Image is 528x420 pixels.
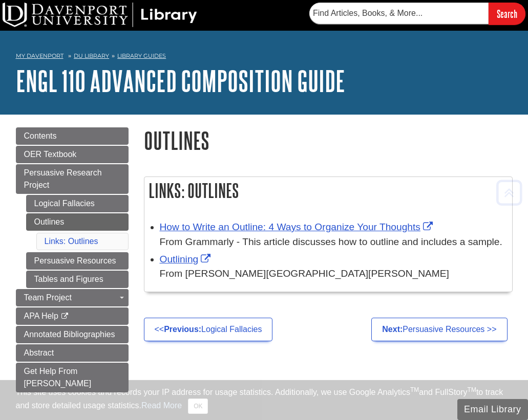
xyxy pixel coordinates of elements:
h2: Links: Outlines [144,177,512,204]
a: Get Help From [PERSON_NAME] [16,363,129,392]
a: APA Help [16,307,129,325]
input: Search [489,3,525,25]
form: Searches DU Library's articles, books, and more [309,3,525,25]
a: Persuasive Research Project [16,164,129,194]
div: From Grammarly - This article discusses how to outline and includes a sample. [160,235,507,250]
a: Abstract [16,344,129,362]
a: Next:Persuasive Resources >> [371,318,507,341]
a: Contents [16,127,129,145]
a: Persuasive Resources [26,252,129,270]
a: Tables and Figures [26,271,129,288]
span: Contents [24,131,57,140]
span: Abstract [24,348,54,357]
input: Find Articles, Books, & More... [309,3,489,24]
div: From [PERSON_NAME][GEOGRAPHIC_DATA][PERSON_NAME] [160,267,507,281]
div: This site uses cookies and records your IP address for usage statistics. Additionally, we use Goo... [16,386,513,414]
a: Annotated Bibliographies [16,326,129,343]
a: Back to Top [493,186,525,200]
span: Persuasive Research Project [24,168,102,189]
a: Team Project [16,289,129,306]
span: Team Project [24,293,72,302]
a: Logical Fallacies [26,195,129,212]
a: Library Guides [117,52,166,59]
span: Get Help From [PERSON_NAME] [24,367,92,388]
button: Close [188,399,208,414]
span: APA Help [24,312,58,320]
a: My Davenport [16,52,64,60]
button: Email Library [457,399,528,420]
a: Outlines [26,213,129,231]
nav: breadcrumb [16,49,513,65]
strong: Previous: [164,325,201,334]
sup: TM [410,386,419,393]
a: Link opens in new window [160,254,214,264]
span: Annotated Bibliographies [24,330,115,339]
a: Links: Outlines [45,237,98,246]
i: This link opens in a new window [60,313,69,320]
sup: TM [468,386,476,393]
img: DU Library [3,3,197,27]
a: DU Library [74,52,109,59]
a: Link opens in new window [160,222,435,232]
div: Guide Page Menu [16,127,129,392]
a: <<Previous:Logical Fallacies [144,318,273,341]
h1: Outlines [144,127,513,153]
a: ENGL 110 Advanced Composition Guide [16,65,345,97]
strong: Next: [382,325,403,334]
a: Read More [141,401,182,410]
a: OER Textbook [16,146,129,163]
span: OER Textbook [24,150,77,159]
